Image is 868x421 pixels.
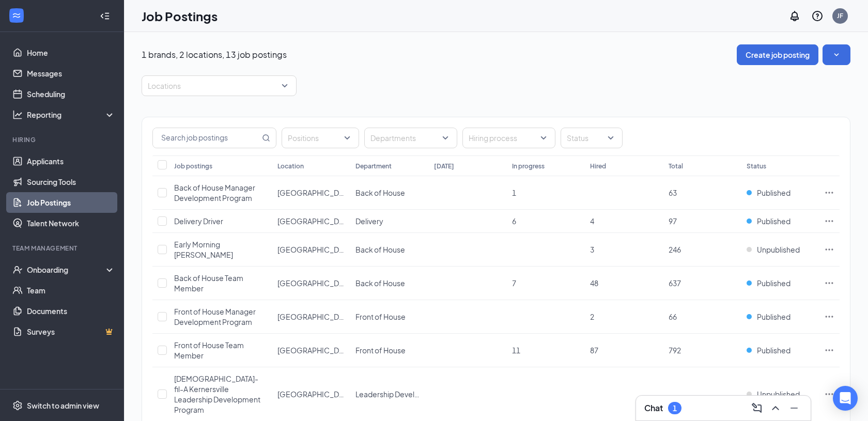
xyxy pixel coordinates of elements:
[27,264,106,275] div: Onboarding
[512,278,516,288] span: 7
[272,267,350,300] td: Kernersville
[272,176,350,210] td: Kernersville
[272,210,350,233] td: Kernersville
[757,311,791,322] span: Published
[355,162,392,170] div: Department
[277,245,353,254] span: [GEOGRAPHIC_DATA]
[174,183,255,202] span: Back of House Manager Development Program
[824,216,834,226] svg: Ellipses
[27,110,116,120] div: Reporting
[837,11,843,20] div: JF
[277,312,353,321] span: [GEOGRAPHIC_DATA]
[277,188,353,197] span: [GEOGRAPHIC_DATA]
[350,267,428,300] td: Back of House
[142,49,287,60] p: 1 brands, 2 locations, 13 job postings
[355,216,383,226] span: Delivery
[512,346,520,355] span: 11
[788,402,800,414] svg: Minimize
[669,346,681,355] span: 792
[757,278,791,288] span: Published
[12,110,23,120] svg: Analysis
[174,273,243,293] span: Back of House Team Member
[786,400,802,416] button: Minimize
[27,213,115,233] a: Talent Network
[350,300,428,334] td: Front of House
[741,155,819,176] th: Status
[673,404,677,413] div: 1
[767,400,784,416] button: ChevronUp
[590,245,594,254] span: 3
[277,389,353,399] span: [GEOGRAPHIC_DATA]
[12,264,23,275] svg: UserCheck
[824,278,834,288] svg: Ellipses
[27,192,115,213] a: Job Postings
[824,389,834,399] svg: Ellipses
[355,245,405,254] span: Back of House
[824,188,834,198] svg: Ellipses
[11,10,22,21] svg: WorkstreamLogo
[811,10,824,22] svg: QuestionInfo
[824,345,834,355] svg: Ellipses
[749,400,765,416] button: ComposeMessage
[823,44,850,65] button: SmallChevronDown
[355,188,405,197] span: Back of House
[769,402,782,414] svg: ChevronUp
[174,240,233,259] span: Early Morning [PERSON_NAME]
[100,11,110,21] svg: Collapse
[27,84,115,104] a: Scheduling
[590,216,594,226] span: 4
[663,155,741,176] th: Total
[833,386,858,411] div: Open Intercom Messenger
[27,151,115,171] a: Applicants
[824,244,834,255] svg: Ellipses
[757,389,800,399] span: Unpublished
[669,278,681,288] span: 637
[12,135,113,144] div: Hiring
[12,244,113,253] div: Team Management
[355,312,406,321] span: Front of House
[27,280,115,301] a: Team
[751,402,763,414] svg: ComposeMessage
[831,50,842,60] svg: SmallChevronDown
[27,171,115,192] a: Sourcing Tools
[590,346,598,355] span: 87
[272,334,350,367] td: Kernersville
[757,188,791,198] span: Published
[757,216,791,226] span: Published
[277,216,353,226] span: [GEOGRAPHIC_DATA]
[788,10,801,22] svg: Notifications
[277,162,304,170] div: Location
[27,301,115,321] a: Documents
[277,346,353,355] span: [GEOGRAPHIC_DATA]
[585,155,663,176] th: Hired
[590,278,598,288] span: 48
[262,134,270,142] svg: MagnifyingGlass
[174,162,212,170] div: Job postings
[12,400,23,411] svg: Settings
[27,400,99,411] div: Switch to admin view
[824,311,834,322] svg: Ellipses
[27,63,115,84] a: Messages
[355,346,406,355] span: Front of House
[153,128,260,148] input: Search job postings
[350,176,428,210] td: Back of House
[512,188,516,197] span: 1
[429,155,507,176] th: [DATE]
[512,216,516,226] span: 6
[350,210,428,233] td: Delivery
[757,244,800,255] span: Unpublished
[669,245,681,254] span: 246
[757,345,791,355] span: Published
[737,44,818,65] button: Create job posting
[669,216,677,226] span: 97
[174,307,256,326] span: Front of House Manager Development Program
[355,389,442,399] span: Leadership Development
[272,233,350,267] td: Kernersville
[272,300,350,334] td: Kernersville
[174,216,223,226] span: Delivery Driver
[669,188,677,197] span: 63
[174,340,244,360] span: Front of House Team Member
[350,334,428,367] td: Front of House
[644,402,663,414] h3: Chat
[27,42,115,63] a: Home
